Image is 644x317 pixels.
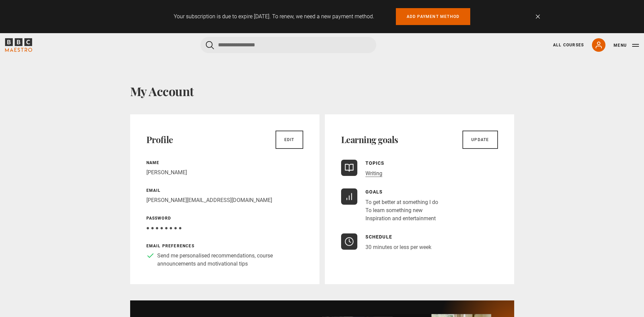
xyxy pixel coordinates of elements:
[341,134,398,145] h2: Learning goals
[276,131,303,149] a: Edit
[365,243,431,251] p: 30 minutes or less per week
[200,37,376,53] input: Search
[365,160,385,167] p: Topics
[462,131,498,149] a: Update
[553,42,584,48] a: All Courses
[365,188,438,196] p: Goals
[146,160,303,166] p: Name
[146,187,303,194] p: Email
[146,134,173,145] h2: Profile
[206,41,214,49] button: Submit the search query
[146,243,303,249] p: Email preferences
[174,13,374,21] p: Your subscription is due to expire [DATE]. To renew, we need a new payment method.
[365,170,382,177] a: Writing
[146,215,303,221] p: Password
[130,84,514,98] h1: My Account
[365,206,438,214] li: To learn something new
[146,168,303,177] p: [PERSON_NAME]
[157,252,303,268] p: Send me personalised recommendations, course announcements and motivational tips
[365,198,438,206] li: To get better at something I do
[396,8,471,25] a: Add payment method
[614,42,639,49] button: Toggle navigation
[146,225,182,231] span: ● ● ● ● ● ● ● ●
[146,196,303,204] p: [PERSON_NAME][EMAIL_ADDRESS][DOMAIN_NAME]
[5,38,32,52] svg: BBC Maestro
[365,214,438,223] li: Inspiration and entertainment
[365,233,431,241] p: Schedule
